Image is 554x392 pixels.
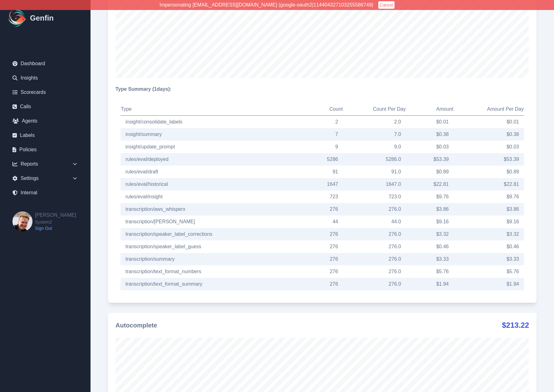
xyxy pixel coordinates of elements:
div: Settings [7,172,83,185]
td: 1647 [303,178,343,191]
td: $ 53.39 [406,153,454,166]
td: $ 22.81 [406,178,454,191]
td: $ 3.32 [454,228,524,240]
td: 2.0 [343,116,406,128]
h1: Genfin [30,13,54,23]
td: $ 9.76 [454,191,524,203]
td: 276 [303,265,343,278]
td: 9.0 [343,141,406,153]
td: $ 0.01 [454,116,524,128]
a: Calls [7,100,83,113]
td: 91 [303,166,343,178]
td: insight/update_prompt [120,141,303,153]
td: $ 0.89 [454,166,524,178]
td: 5286 [303,153,343,166]
td: 1647.0 [343,178,406,191]
td: insight/summary [120,128,303,141]
img: Brian Dunagan [12,211,32,231]
td: $ 0.38 [406,128,454,141]
td: 276.0 [343,265,406,278]
div: $ 213.22 [502,320,529,330]
a: Policies [7,143,83,156]
th: Amount [406,103,454,116]
img: Logo [7,8,27,28]
td: $ 3.33 [454,253,524,265]
td: $ 0.03 [454,141,524,153]
td: 276.0 [343,203,406,215]
td: $ 5.76 [454,265,524,278]
th: Count Per Day [343,103,406,116]
td: $ 1.94 [454,278,524,290]
td: 9 [303,141,343,153]
button: Cancel [378,1,395,9]
td: $ 3.33 [406,253,454,265]
td: rules/eval/insight [120,191,303,203]
td: 276 [303,278,343,290]
td: transcription/[PERSON_NAME] [120,215,303,228]
td: rules/eval/historical [120,178,303,191]
a: Internal [7,186,83,199]
a: Sign Out [35,225,76,231]
td: 44.0 [343,215,406,228]
td: transcription/speaker_label_guess [120,240,303,253]
td: 723.0 [343,191,406,203]
h3: Autocomplete [115,321,157,330]
h4: Type Summary ( 1 days): [115,85,529,93]
td: 44 [303,215,343,228]
td: $ 9.16 [454,215,524,228]
td: 276.0 [343,278,406,290]
td: rules/eval/deployed [120,153,303,166]
td: transcription/summary [120,253,303,265]
td: 276 [303,203,343,215]
th: Type [120,103,303,116]
td: transcription/text_format_numbers [120,265,303,278]
td: $ 0.03 [406,141,454,153]
td: $ 9.76 [406,191,454,203]
a: Dashboard [7,57,83,70]
a: Insights [7,72,83,84]
h2: [PERSON_NAME] [35,211,76,219]
td: 91.0 [343,166,406,178]
td: 276 [303,228,343,240]
td: $ 3.86 [406,203,454,215]
td: $ 0.46 [406,240,454,253]
td: 276.0 [343,240,406,253]
td: 276 [303,253,343,265]
a: Agents [7,115,83,127]
th: Count [303,103,343,116]
td: $ 0.38 [454,128,524,141]
td: 276 [303,240,343,253]
td: 2 [303,116,343,128]
a: Scorecards [7,86,83,99]
td: $ 0.01 [406,116,454,128]
td: $ 5.76 [406,265,454,278]
td: 276.0 [343,228,406,240]
td: transcription/aws_whisperx [120,203,303,215]
td: $ 0.89 [406,166,454,178]
td: $ 3.86 [454,203,524,215]
a: Labels [7,129,83,142]
td: 5286.0 [343,153,406,166]
div: Reports [7,158,83,170]
span: System2 [35,219,76,225]
td: $ 3.32 [406,228,454,240]
td: rules/eval/draft [120,166,303,178]
td: $ 0.46 [454,240,524,253]
td: transcription/speaker_label_corrections [120,228,303,240]
td: $ 22.81 [454,178,524,191]
td: 7.0 [343,128,406,141]
td: transcription/text_format_summary [120,278,303,290]
td: $ 9.16 [406,215,454,228]
td: $ 53.39 [454,153,524,166]
th: Amount Per Day [454,103,524,116]
td: $ 1.94 [406,278,454,290]
td: 7 [303,128,343,141]
td: insight/consolidate_labels [120,116,303,128]
td: 723 [303,191,343,203]
td: 276.0 [343,253,406,265]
